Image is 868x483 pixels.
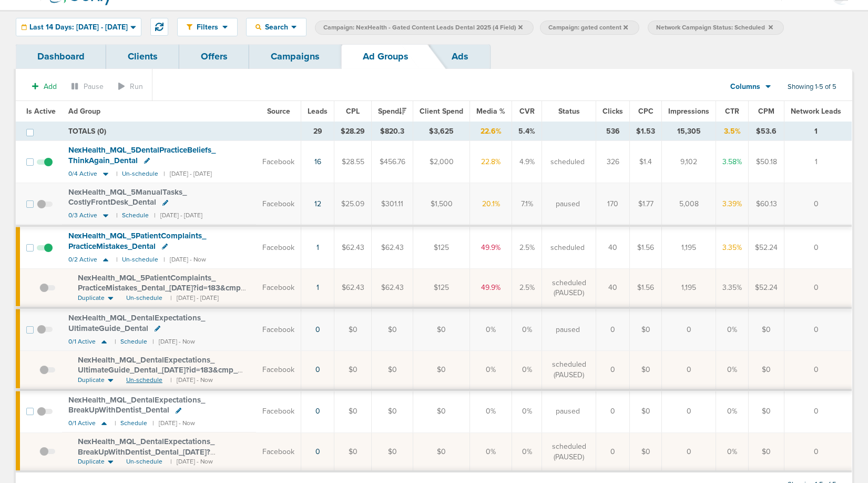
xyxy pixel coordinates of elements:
[170,376,213,385] small: | [DATE] - Now
[413,351,470,390] td: $0
[668,107,709,116] span: Impressions
[512,183,542,226] td: 7.1%
[126,294,162,303] span: Un-schedule
[758,107,774,116] span: CPM
[334,141,372,183] td: $28.55
[596,432,630,471] td: 0
[78,437,215,467] span: NexHealth_ MQL_ DentalExpectations_ BreakUpWithDentist_ Dental_ [DATE]?id=183&cmp_ id=9658029
[26,79,63,94] button: Add
[378,107,406,116] span: Spend
[372,390,413,432] td: $0
[512,308,542,350] td: 0%
[413,269,470,308] td: $125
[638,107,653,116] span: CPC
[68,187,187,207] span: NexHealth_ MQL_ 5ManualTasks_ CostlyFrontDesk_ Dental
[106,44,179,69] a: Clients
[413,122,470,141] td: $3,625
[542,351,596,390] td: scheduled (PAUSED)
[323,23,523,32] span: Campaign: NexHealth - Gated Content Leads Dental 2025 (4 Field)
[413,141,470,183] td: $2,000
[16,44,106,69] a: Dashboard
[476,107,505,116] span: Media %
[316,243,319,252] a: 1
[596,141,630,183] td: 326
[662,226,716,268] td: 1,195
[372,183,413,226] td: $301.11
[164,170,212,178] small: | [DATE] - [DATE]
[470,226,512,268] td: 49.9%
[550,157,585,167] span: scheduled
[716,226,749,268] td: 3.35%
[126,376,162,385] span: Un-schedule
[68,231,206,251] span: NexHealth_ MQL_ 5PatientComplaints_ PracticeMistakes_ Dental
[716,269,749,308] td: 3.35%
[78,376,105,385] span: Duplicate
[749,432,784,471] td: $0
[122,256,158,264] small: Un-schedule
[749,141,784,183] td: $50.18
[470,351,512,390] td: 0%
[68,170,97,178] span: 0/4 Active
[413,226,470,268] td: $125
[334,308,372,350] td: $0
[256,390,301,432] td: Facebook
[470,122,512,141] td: 22.6%
[341,44,430,69] a: Ad Groups
[267,107,290,116] span: Source
[261,23,291,32] span: Search
[346,107,360,116] span: CPL
[512,390,542,432] td: 0%
[784,226,852,268] td: 0
[550,243,585,253] span: scheduled
[784,183,852,226] td: 0
[62,122,301,141] td: TOTALS (0)
[152,338,195,346] small: | [DATE] - Now
[256,226,301,268] td: Facebook
[558,107,580,116] span: Status
[734,24,765,31] span: Scheduled
[334,390,372,432] td: $0
[596,122,630,141] td: 536
[334,269,372,308] td: $62.43
[749,183,784,226] td: $60.13
[470,432,512,471] td: 0%
[596,390,630,432] td: 0
[470,308,512,350] td: 0%
[315,407,320,416] a: 0
[68,256,97,264] span: 0/2 Active
[749,308,784,350] td: $0
[548,23,628,32] span: Campaign: gated content
[791,107,841,116] span: Network Leads
[716,122,749,141] td: 3.5%
[413,432,470,471] td: $0
[603,107,623,116] span: Clicks
[749,351,784,390] td: $0
[314,157,321,166] a: 16
[256,308,301,350] td: Facebook
[372,122,413,141] td: $820.3
[68,313,205,333] span: NexHealth_ MQL_ DentalExpectations_ UltimateGuide_ Dental
[44,82,57,91] span: Add
[78,273,245,303] span: NexHealth_ MQL_ 5PatientComplaints_ PracticeMistakes_ Dental_ [DATE]?id=183&cmp_ id=9658029
[192,23,222,32] span: Filters
[630,122,662,141] td: $1.53
[179,44,249,69] a: Offers
[115,338,115,346] small: |
[630,226,662,268] td: $1.56
[630,269,662,308] td: $1.56
[314,199,321,208] a: 12
[126,457,162,466] span: Un-schedule
[556,325,580,335] span: paused
[420,107,463,116] span: Client Spend
[596,183,630,226] td: 170
[78,457,105,466] span: Duplicate
[749,269,784,308] td: $52.24
[430,44,490,69] a: Ads
[470,390,512,432] td: 0%
[315,447,320,456] a: 0
[749,226,784,268] td: $52.24
[784,432,852,471] td: 0
[372,226,413,268] td: $62.43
